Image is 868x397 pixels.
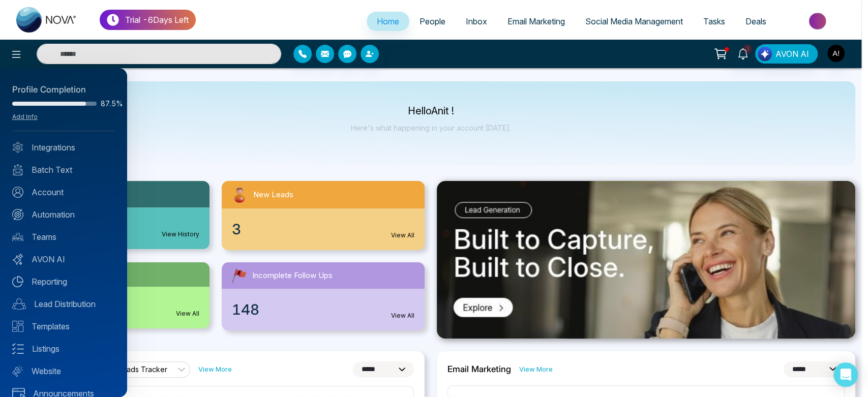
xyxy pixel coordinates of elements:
a: Website [12,365,115,377]
img: batch_text_white.png [12,164,23,175]
a: Listings [12,343,115,355]
img: Lead-dist.svg [12,298,26,310]
a: Reporting [12,276,115,288]
img: Reporting.svg [12,276,23,287]
a: Batch Text [12,164,115,176]
a: Automation [12,208,115,221]
div: Profile Completion [12,83,115,97]
a: Integrations [12,141,115,154]
img: Integrated.svg [12,142,23,153]
a: Lead Distribution [12,298,115,310]
img: Automation.svg [12,209,23,220]
a: Account [12,186,115,198]
a: Teams [12,231,115,243]
img: Avon-AI.svg [12,254,23,265]
a: Add Info [12,113,38,120]
img: Website.svg [12,365,23,377]
span: 87.5% [101,100,115,107]
img: Templates.svg [12,321,23,332]
div: Open Intercom Messenger [833,362,858,387]
img: Account.svg [12,187,23,198]
img: team.svg [12,231,23,242]
a: Templates [12,320,115,332]
a: AVON AI [12,253,115,265]
img: Listings.svg [12,343,24,354]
